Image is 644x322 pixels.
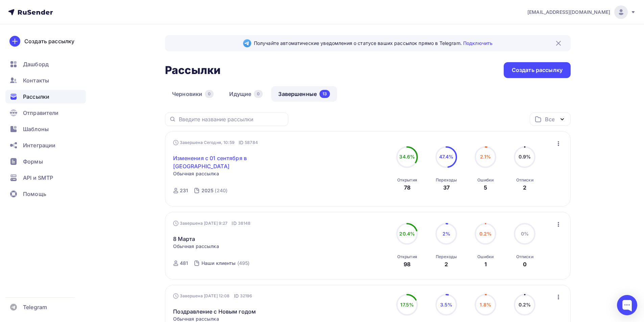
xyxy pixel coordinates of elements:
[399,231,415,237] span: 20.4%
[5,57,86,71] a: Дашборд
[5,155,86,168] a: Формы
[173,235,195,243] a: 8 Марта
[239,139,243,146] span: ID
[237,260,250,267] div: (495)
[463,40,493,46] a: Подключить
[399,154,415,159] span: 34.6%
[400,302,414,307] span: 17.5%
[484,183,487,192] div: 5
[404,183,410,192] div: 78
[173,293,253,299] div: Завершена [DATE] 12:08
[436,254,457,259] div: Переходы
[5,74,86,87] a: Контакты
[519,154,531,159] span: 0.9%
[271,86,337,102] a: Завершенные13
[173,243,219,250] span: Обычная рассылка
[516,177,533,183] div: Отписки
[201,185,228,196] a: 2025 (240)
[201,258,250,269] a: Наши клиенты (495)
[179,116,284,123] input: Введите название рассылки
[24,37,74,45] div: Создать рассылку
[443,231,450,237] span: 2%
[232,220,236,227] span: ID
[173,220,251,227] div: Завершена [DATE] 9:27
[480,302,491,307] span: 1.8%
[23,174,53,182] span: API и SMTP
[440,302,453,307] span: 3.5%
[479,231,492,237] span: 0.2%
[23,303,47,311] span: Telegram
[23,109,59,117] span: Отправители
[23,76,49,84] span: Контакты
[545,115,554,123] div: Все
[519,302,531,307] span: 0.2%
[165,64,220,77] h2: Рассылки
[238,220,251,227] span: 38148
[23,190,46,198] span: Помощь
[254,40,493,47] span: Получайте автоматические уведомления о статусе ваших рассылок прямо в Telegram.
[5,122,86,136] a: Шаблоны
[245,139,258,146] span: 58784
[173,307,256,316] a: Поздравление с Новым годом
[480,154,491,159] span: 2.1%
[23,93,49,101] span: Рассылки
[173,170,219,177] span: Обычная рассылка
[201,187,214,194] div: 2025
[222,86,270,102] a: Идущие0
[234,293,239,299] span: ID
[445,260,448,268] div: 2
[215,187,228,194] div: (240)
[254,90,263,98] div: 0
[23,141,55,149] span: Интеграции
[527,9,610,16] span: [EMAIL_ADDRESS][DOMAIN_NAME]
[484,260,487,268] div: 1
[477,254,494,259] div: Ошибки
[243,39,251,47] img: Telegram
[173,139,258,146] div: Завершена Сегодня, 10:59
[443,183,450,192] div: 37
[201,260,236,267] div: Наши клиенты
[240,293,253,299] span: 32196
[23,157,43,166] span: Формы
[173,154,289,170] a: Изменения с 01 сентября в [GEOGRAPHIC_DATA]
[180,260,188,267] div: 481
[5,106,86,120] a: Отправители
[512,66,563,74] div: Создать рассылку
[477,177,494,183] div: Ошибки
[180,187,188,194] div: 231
[521,231,529,237] span: 0%
[319,90,330,98] div: 13
[439,154,454,159] span: 47.4%
[530,113,571,126] button: Все
[516,254,533,259] div: Отписки
[165,86,221,102] a: Черновики0
[23,125,49,133] span: Шаблоны
[523,183,526,192] div: 2
[23,60,49,68] span: Дашборд
[523,260,527,268] div: 0
[5,90,86,103] a: Рассылки
[205,90,214,98] div: 0
[404,260,410,268] div: 98
[397,254,417,259] div: Открытия
[397,177,417,183] div: Открытия
[527,5,636,19] a: [EMAIL_ADDRESS][DOMAIN_NAME]
[436,177,457,183] div: Переходы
